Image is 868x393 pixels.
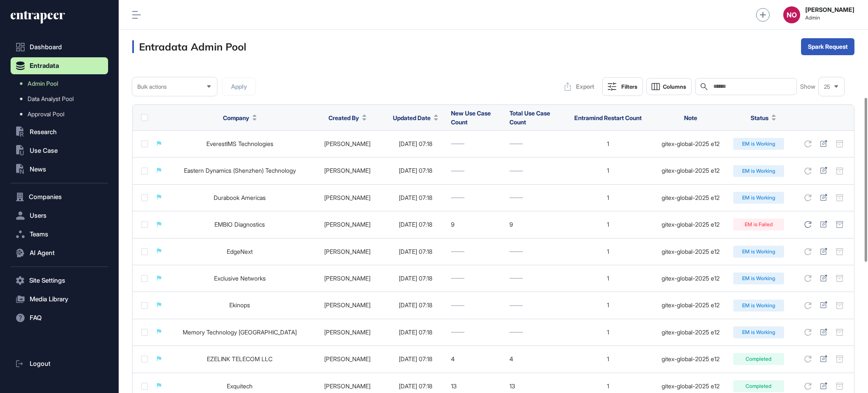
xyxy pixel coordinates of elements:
button: Use Case [11,142,108,159]
button: Spark Request [801,38,854,55]
div: EM is Working [733,246,784,258]
div: [DATE] 07:18 [389,194,442,201]
div: EM is Working [733,300,784,312]
div: 1 [568,221,648,228]
button: Status [751,113,776,122]
a: Durabook Americas [214,194,266,201]
span: Logout [30,360,50,367]
div: EM is Working [733,326,784,338]
a: [PERSON_NAME] [324,221,370,228]
a: Admin Pool [15,76,108,91]
span: Site Settings [29,277,65,284]
a: [PERSON_NAME] [324,140,370,147]
div: gitex-global-2025 e12 [656,383,725,390]
div: gitex-global-2025 e12 [656,302,725,309]
a: [PERSON_NAME] [324,275,370,282]
span: Bulk actions [137,84,167,90]
a: [PERSON_NAME] [324,194,370,201]
div: [DATE] 07:18 [389,356,442,362]
span: Company [223,113,249,122]
div: 1 [568,356,648,362]
span: Admin Pool [28,80,58,87]
a: EMBIO Diagnostics [214,221,265,228]
button: Media Library [11,291,108,308]
div: [DATE] 07:18 [389,329,442,336]
div: [DATE] 07:18 [389,248,442,255]
strong: [PERSON_NAME] [805,6,854,13]
div: 9 [509,221,560,228]
a: Approval Pool [15,107,108,122]
a: [PERSON_NAME] [324,328,370,336]
button: Teams [11,226,108,243]
a: [PERSON_NAME] [324,382,370,390]
span: Created By [328,113,359,122]
button: Site Settings [11,272,108,289]
a: Memory Technology [GEOGRAPHIC_DATA] [183,328,297,336]
span: Note [684,114,697,121]
span: Entramind Restart Count [574,114,642,121]
div: 1 [568,140,648,147]
div: gitex-global-2025 e12 [656,248,725,255]
div: gitex-global-2025 e12 [656,221,725,228]
button: Company [223,113,257,122]
button: Users [11,207,108,224]
span: Data Analyst Pool [28,95,74,102]
a: [PERSON_NAME] [324,355,370,362]
span: Show [800,83,815,90]
button: News [11,161,108,178]
a: [PERSON_NAME] [324,167,370,174]
div: EM is Failed [733,219,784,230]
a: Data Analyst Pool [15,91,108,107]
div: Completed [733,380,784,392]
div: 1 [568,302,648,309]
button: Export [560,78,599,95]
span: Admin [805,15,854,21]
div: [DATE] 07:18 [389,221,442,228]
div: EM is Working [733,192,784,204]
div: Completed [733,353,784,365]
a: Ekinops [229,301,250,309]
span: AI Agent [30,250,55,256]
span: Research [30,129,57,135]
div: 1 [568,383,648,390]
a: EverestIMS Technologies [206,140,273,147]
a: Dashboard [11,39,108,56]
span: Users [30,212,47,219]
div: gitex-global-2025 e12 [656,140,725,147]
div: 13 [509,383,560,390]
a: [PERSON_NAME] [324,248,370,255]
a: Eastern Dynamics (Shenzhen) Technology [184,167,296,174]
button: Entradata [11,57,108,74]
button: Updated Date [393,113,438,122]
div: 1 [568,167,648,174]
a: EZELINK TELECOM LLC [207,355,273,362]
div: gitex-global-2025 e12 [656,329,725,336]
span: Companies [29,194,62,200]
button: Companies [11,188,108,205]
span: Columns [663,84,686,90]
div: 4 [509,356,560,362]
span: Entradata [30,62,59,69]
div: 1 [568,194,648,201]
button: AI Agent [11,244,108,261]
div: [DATE] 07:18 [389,167,442,174]
button: NO [783,6,800,23]
button: Created By [328,113,367,122]
div: EM is Working [733,272,784,284]
span: 25 [824,84,830,90]
div: 1 [568,248,648,255]
span: Teams [30,231,48,238]
a: Logout [11,355,108,372]
div: gitex-global-2025 e12 [656,167,725,174]
h3: Entradata Admin Pool [132,40,246,53]
div: [DATE] 07:18 [389,383,442,390]
span: News [30,166,46,173]
button: Columns [646,78,692,95]
span: Status [751,113,768,122]
div: 4 [451,356,501,362]
div: 13 [451,383,501,390]
span: FAQ [30,314,42,321]
div: gitex-global-2025 e12 [656,194,725,201]
div: EM is Working [733,138,784,150]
